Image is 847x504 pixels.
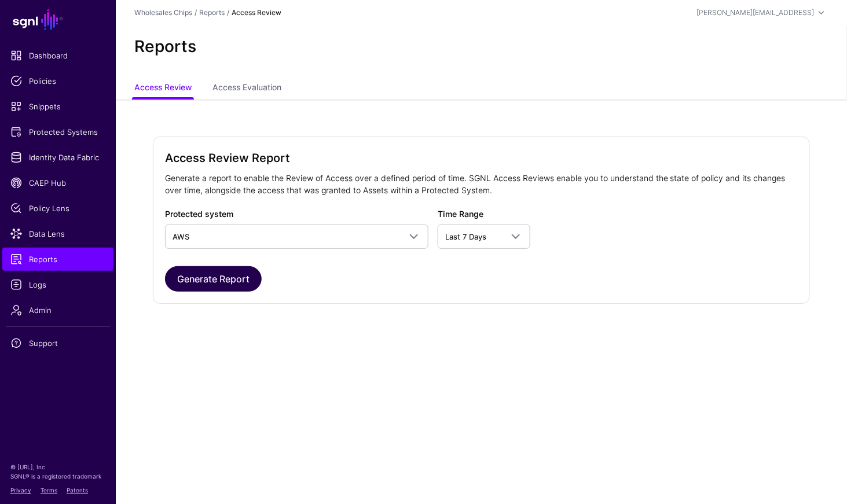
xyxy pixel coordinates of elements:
[165,149,798,167] h2: Access Review Report
[10,228,105,240] span: Data Lens
[2,120,113,144] a: Protected Systems
[10,462,105,472] p: © [URL], Inc
[10,279,105,290] span: Logs
[10,472,105,481] p: SGNL® is a registered trademark
[10,126,105,138] span: Protected Systems
[134,37,196,57] h2: Reports
[10,337,105,349] span: Support
[2,146,113,169] a: Identity Data Fabric
[192,8,199,18] div: /
[165,208,233,220] label: Protected system
[165,172,798,196] p: Generate a report to enable the Review of Access over a defined period of time. SGNL Access Revie...
[10,203,105,214] span: Policy Lens
[10,152,105,163] span: Identity Data Fabric
[225,8,232,18] div: /
[445,232,486,241] span: Last 7 Days
[2,299,113,322] a: Admin
[212,78,281,100] a: Access Evaluation
[10,304,105,316] span: Admin
[2,248,113,271] a: Reports
[2,95,113,118] a: Snippets
[41,487,57,494] a: Terms
[67,487,88,494] a: Patents
[2,197,113,220] a: Policy Lens
[134,8,192,17] a: Wholesales Chips
[165,266,262,292] button: Generate Report
[134,78,192,100] a: Access Review
[232,8,281,17] strong: Access Review
[697,8,815,18] div: [PERSON_NAME][EMAIL_ADDRESS]
[438,208,483,220] label: Time Range
[173,232,189,241] span: AWS
[2,44,113,67] a: Dashboard
[199,8,225,17] a: Reports
[2,69,113,93] a: Policies
[10,253,105,265] span: Reports
[10,75,105,87] span: Policies
[10,487,31,494] a: Privacy
[2,171,113,194] a: CAEP Hub
[10,101,105,112] span: Snippets
[10,50,105,61] span: Dashboard
[2,273,113,296] a: Logs
[7,7,109,32] a: SGNL
[2,222,113,245] a: Data Lens
[10,177,105,189] span: CAEP Hub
